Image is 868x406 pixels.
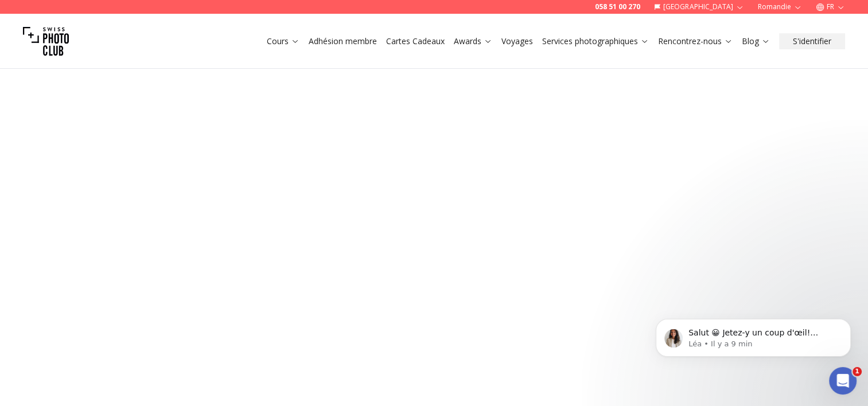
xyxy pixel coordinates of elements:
[829,367,857,395] iframe: Intercom live chat
[853,367,862,376] span: 1
[737,33,774,49] button: Blog
[267,36,299,47] a: Cours
[23,18,69,64] img: Swiss photo club
[653,33,737,49] button: Rencontrez-nous
[542,36,649,47] a: Services photographiques
[658,36,733,47] a: Rencontrez-nous
[449,33,497,49] button: Awards
[779,33,845,49] button: S'identifier
[639,295,868,375] iframe: Intercom notifications message
[595,2,640,11] a: 058 51 00 270
[501,36,533,47] a: Voyages
[304,33,382,49] button: Adhésion membre
[497,33,538,49] button: Voyages
[742,36,770,47] a: Blog
[382,33,449,49] button: Cartes Cadeaux
[309,36,377,47] a: Adhésion membre
[386,36,445,47] a: Cartes Cadeaux
[538,33,653,49] button: Services photographiques
[262,33,304,49] button: Cours
[454,36,492,47] a: Awards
